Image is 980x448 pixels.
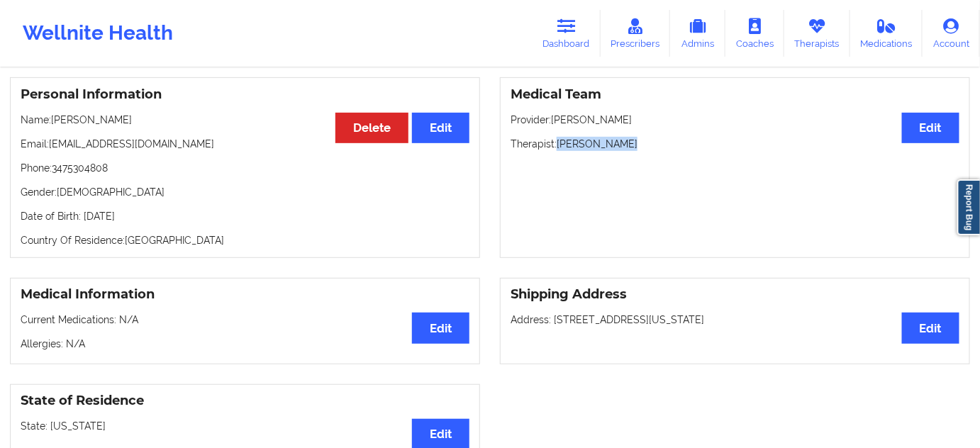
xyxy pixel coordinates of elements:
[725,10,784,57] a: Coaches
[902,313,959,343] button: Edit
[923,10,980,57] a: Account
[511,286,959,303] h3: Shipping Address
[21,419,469,433] p: State: [US_STATE]
[412,113,469,143] button: Edit
[21,137,469,151] p: Email: [EMAIL_ADDRESS][DOMAIN_NAME]
[21,233,469,247] p: Country Of Residence: [GEOGRAPHIC_DATA]
[21,209,469,223] p: Date of Birth: [DATE]
[601,10,671,57] a: Prescribers
[21,337,469,351] p: Allergies: N/A
[21,286,469,303] h3: Medical Information
[21,313,469,327] p: Current Medications: N/A
[335,113,408,143] button: Delete
[533,10,601,57] a: Dashboard
[511,86,959,103] h3: Medical Team
[21,185,469,199] p: Gender: [DEMOGRAPHIC_DATA]
[670,10,725,57] a: Admins
[21,161,469,175] p: Phone: 3475304808
[412,313,469,343] button: Edit
[784,10,850,57] a: Therapists
[21,113,469,127] p: Name: [PERSON_NAME]
[957,179,980,235] a: Report Bug
[511,313,959,327] p: Address: [STREET_ADDRESS][US_STATE]
[511,113,959,127] p: Provider: [PERSON_NAME]
[850,10,923,57] a: Medications
[21,393,469,409] h3: State of Residence
[511,137,959,151] p: Therapist: [PERSON_NAME]
[902,113,959,143] button: Edit
[21,86,469,103] h3: Personal Information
